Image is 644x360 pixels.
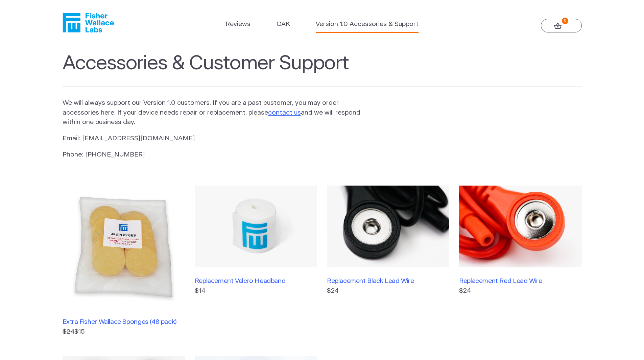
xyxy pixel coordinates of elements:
[327,186,449,337] a: Replacement Black Lead Wire$24
[195,286,317,296] p: $14
[63,329,74,335] s: $24
[459,186,581,337] a: Replacement Red Lead Wire$24
[195,277,317,285] h3: Replacement Velcro Headband
[63,150,361,160] p: Phone: [PHONE_NUMBER]
[316,20,419,29] a: Version 1.0 Accessories & Support
[541,19,582,32] a: 0
[63,98,361,127] p: We will always support our Version 1.0 customers. If you are a past customer, you may order acces...
[63,134,361,144] p: Email: [EMAIL_ADDRESS][DOMAIN_NAME]
[327,186,449,267] img: Replacement Black Lead Wire
[327,286,449,296] p: $24
[195,186,317,267] img: Replacement Velcro Headband
[277,20,290,29] a: OAK
[63,52,582,87] h1: Accessories & Customer Support
[63,13,114,32] a: Fisher Wallace
[225,20,251,29] a: Reviews
[63,327,185,337] p: $15
[562,18,568,24] strong: 0
[459,277,581,285] h3: Replacement Red Lead Wire
[459,286,581,296] p: $24
[63,186,185,337] a: Extra Fisher Wallace Sponges (48 pack) $24$15
[327,277,449,285] h3: Replacement Black Lead Wire
[195,186,317,337] a: Replacement Velcro Headband$14
[63,186,185,308] img: Extra Fisher Wallace Sponges (48 pack)
[63,318,185,326] h3: Extra Fisher Wallace Sponges (48 pack)
[459,186,581,267] img: Replacement Red Lead Wire
[268,110,301,116] a: contact us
